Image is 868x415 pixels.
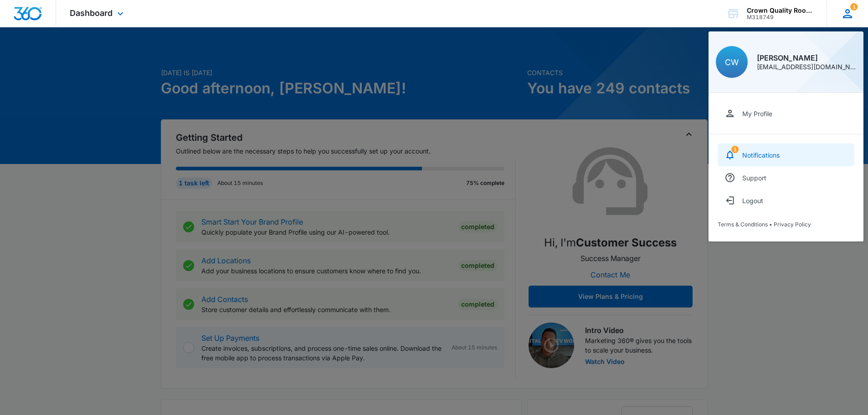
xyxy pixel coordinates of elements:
span: 1 [850,3,858,10]
a: notifications countNotifications [718,143,854,166]
div: [PERSON_NAME] [757,54,856,61]
a: Terms & Conditions [718,221,768,228]
div: Logout [742,197,763,205]
div: notifications count [850,3,858,10]
div: Notifications [742,151,780,159]
div: My Profile [742,110,772,118]
span: 1 [731,146,739,153]
div: • [718,221,854,228]
div: account name [747,7,813,14]
span: CW [725,57,739,67]
div: Support [742,174,766,182]
span: Dashboard [70,8,113,18]
div: account id [747,14,813,20]
a: Privacy Policy [774,221,811,228]
a: Support [718,166,854,189]
div: notifications count [731,146,739,153]
div: [EMAIL_ADDRESS][DOMAIN_NAME] [757,64,856,70]
a: My Profile [718,102,854,125]
button: Logout [718,189,854,212]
